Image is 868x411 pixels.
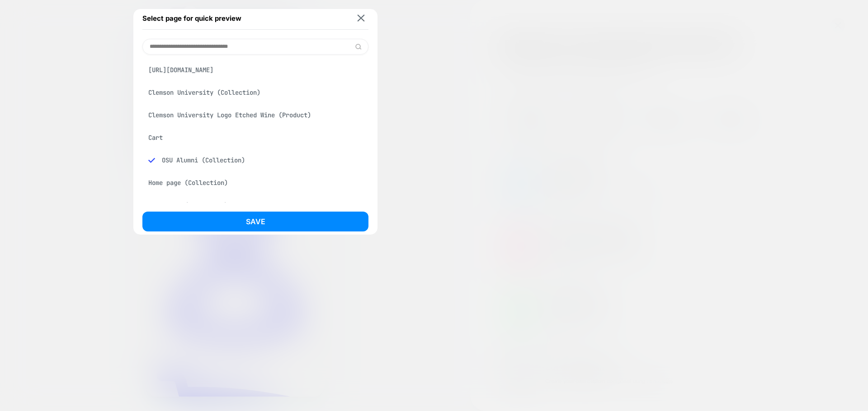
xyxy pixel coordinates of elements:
[142,61,368,79] div: [URL][DOMAIN_NAME]
[142,197,368,214] div: Lifestyle (Collection)
[142,152,368,169] div: OSU Alumni (Collection)
[355,43,362,50] img: edit
[358,15,365,22] img: close
[142,84,368,101] div: Clemson University (Collection)
[142,106,368,124] div: Clemson University Logo Etched Wine (Product)
[142,212,368,231] button: Save
[142,174,368,191] div: Home page (Collection)
[148,157,155,164] img: blue checkmark
[142,14,241,23] span: Select page for quick preview
[142,129,368,146] div: Cart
